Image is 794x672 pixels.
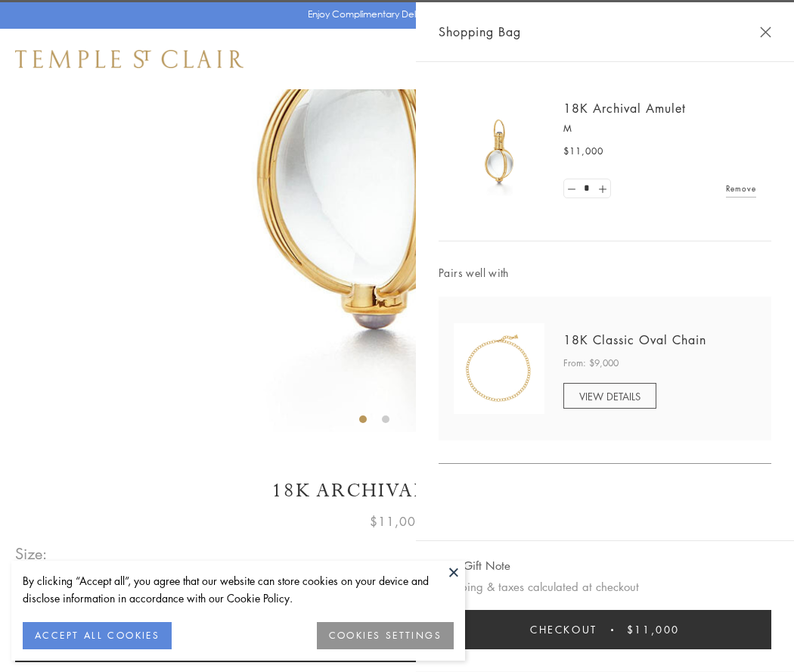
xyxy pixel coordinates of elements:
[726,180,756,197] a: Remove
[439,610,771,649] button: Checkout $11,000
[563,356,619,371] span: From: $9,000
[454,323,544,414] img: N88865-OV18
[15,478,779,504] h1: 18K Archival Amulet
[760,26,771,38] button: Close Shopping Bag
[15,541,48,566] span: Size:
[564,179,579,198] a: Set quantity to 0
[439,22,521,42] span: Shopping Bag
[439,556,510,575] button: Add Gift Note
[563,144,603,159] span: $11,000
[308,7,479,22] p: Enjoy Complimentary Delivery & Returns
[563,383,656,409] a: VIEW DETAILS
[317,622,454,649] button: COOKIES SETTINGS
[530,621,597,638] span: Checkout
[627,621,680,638] span: $11,000
[439,577,771,596] p: Shipping & taxes calculated at checkout
[563,331,706,348] a: 18K Classic Oval Chain
[370,512,424,531] span: $11,000
[594,179,609,198] a: Set quantity to 2
[439,264,771,282] span: Pairs well with
[563,100,686,117] a: 18K Archival Amulet
[454,106,544,197] img: 18K Archival Amulet
[563,121,756,136] p: M
[23,622,172,649] button: ACCEPT ALL COOKIES
[15,50,243,68] img: Temple St. Clair
[23,572,454,607] div: By clicking “Accept all”, you agree that our website can store cookies on your device and disclos...
[579,389,640,403] span: VIEW DETAILS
